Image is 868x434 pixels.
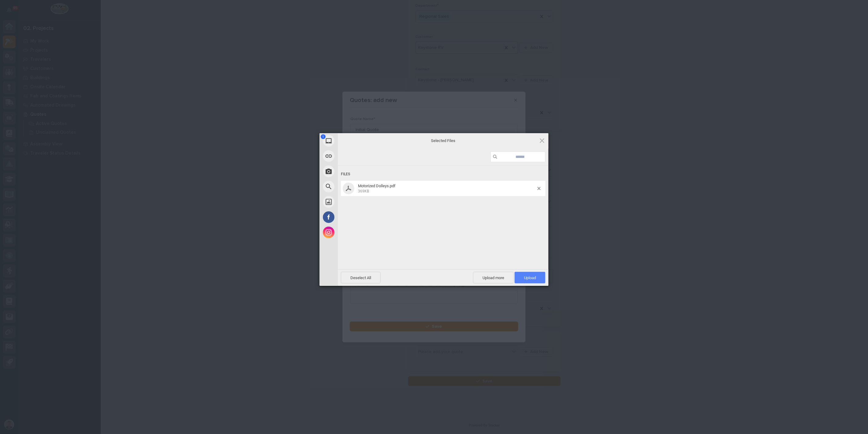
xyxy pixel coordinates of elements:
span: 1 [321,134,326,139]
span: Motorized Dolleys.pdf [358,184,396,188]
span: Upload [515,272,545,283]
div: Instagram [320,225,393,240]
span: Motorized Dolleys.pdf [356,184,537,194]
div: Web Search [320,179,393,194]
span: Upload [524,275,536,280]
span: Upload more [473,272,514,283]
span: 369KB [358,189,369,193]
div: Facebook [320,210,393,225]
div: Files [341,169,545,180]
div: My Device [320,133,393,148]
span: Deselect All [341,272,381,283]
div: Link (URL) [320,148,393,164]
div: Take Photo [320,164,393,179]
div: Unsplash [320,194,393,210]
span: Click here or hit ESC to close picker [539,137,545,144]
span: Selected Files [382,138,504,143]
